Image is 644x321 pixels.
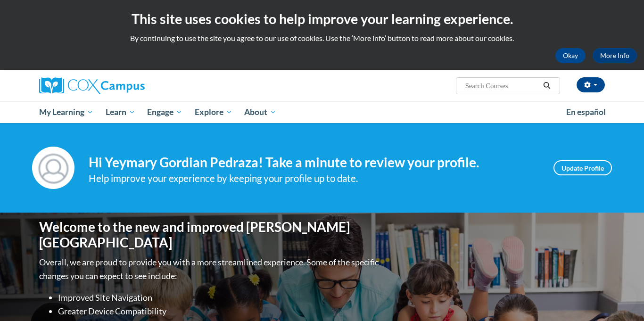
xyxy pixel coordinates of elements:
[244,107,276,118] span: About
[39,77,145,94] img: Cox Campus
[593,48,637,63] a: More Info
[553,160,612,175] a: Update Profile
[39,255,381,283] p: Overall, we are proud to provide you with a more streamlined experience. Some of the specific cha...
[147,107,182,118] span: Engage
[32,147,74,189] img: Profile Image
[606,283,636,313] iframe: Button to launch messaging window
[577,77,605,92] button: Account Settings
[464,80,540,91] input: Search Courses
[25,101,619,123] div: Main menu
[540,80,554,91] button: Search
[239,101,283,123] a: About
[89,155,539,171] h4: Hi Yeymary Gordian Pedraza! Take a minute to review your profile.
[39,219,381,251] h1: Welcome to the new and improved [PERSON_NAME][GEOGRAPHIC_DATA]
[106,107,135,118] span: Learn
[39,107,93,118] span: My Learning
[7,33,637,43] p: By continuing to use the site you agree to our use of cookies. Use the ‘More info’ button to read...
[89,171,539,186] div: Help improve your experience by keeping your profile up to date.
[7,9,637,28] h2: This site uses cookies to help improve your learning experience.
[566,107,606,117] span: En español
[39,77,218,94] a: Cox Campus
[33,101,99,123] a: My Learning
[141,101,189,123] a: Engage
[58,305,381,318] li: Greater Device Compatibility
[99,101,141,123] a: Learn
[560,102,612,122] a: En español
[189,101,239,123] a: Explore
[195,107,232,118] span: Explore
[58,291,381,305] li: Improved Site Navigation
[555,48,586,63] button: Okay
